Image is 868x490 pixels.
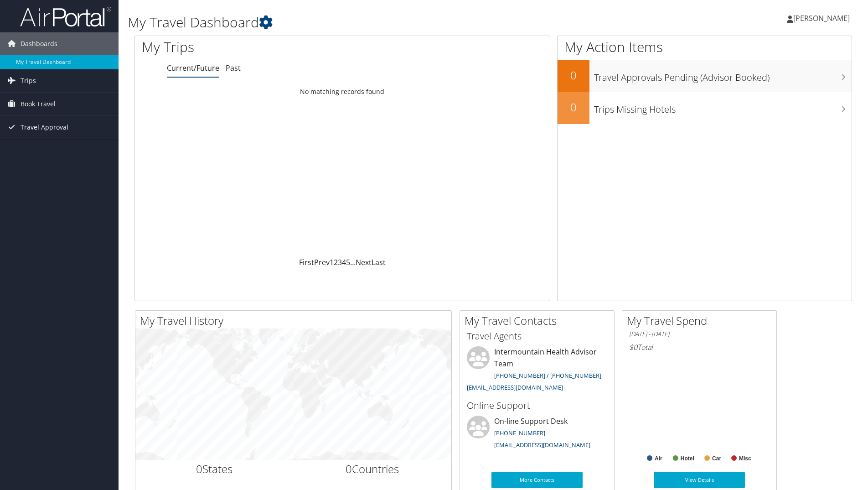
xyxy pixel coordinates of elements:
a: [PHONE_NUMBER] [494,429,545,437]
a: Past [226,63,241,73]
td: No matching records found [135,83,550,100]
a: 1 [330,257,334,267]
a: [EMAIL_ADDRESS][DOMAIN_NAME] [494,441,590,449]
a: More Contacts [491,472,583,488]
span: $0 [629,342,637,352]
span: Travel Approval [21,116,68,139]
a: 0Travel Approvals Pending (Advisor Booked) [558,60,852,92]
h3: Travel Approvals Pending (Advisor Booked) [594,67,852,84]
a: 5 [346,257,350,267]
a: 3 [338,257,342,267]
h2: States [142,461,287,477]
h1: My Action Items [558,37,852,57]
text: Car [712,455,721,462]
h3: Online Support [467,399,607,412]
li: On-line Support Desk [462,416,612,453]
h6: [DATE] - [DATE] [629,330,770,339]
span: [PERSON_NAME] [793,13,850,23]
a: Last [372,257,386,267]
text: Hotel [681,455,694,462]
li: Intermountain Health Advisor Team [462,346,612,395]
a: 2 [334,257,338,267]
a: First [299,257,314,267]
h3: Trips Missing Hotels [594,99,852,116]
h2: My Travel Spend [627,313,776,328]
a: Next [356,257,372,267]
a: [PHONE_NUMBER] / [PHONE_NUMBER] [494,371,601,380]
a: Current/Future [167,63,219,73]
h2: My Travel History [140,313,451,328]
text: Air [655,455,662,462]
a: [EMAIL_ADDRESS][DOMAIN_NAME] [467,383,563,391]
img: airportal-logo.png [20,6,111,27]
h6: Total [629,342,770,352]
span: Book Travel [21,93,56,115]
h1: My Trips [142,37,370,57]
a: 4 [342,257,346,267]
a: View Details [654,472,745,488]
h1: My Travel Dashboard [128,13,615,32]
h2: 0 [558,99,589,115]
span: … [350,257,356,267]
span: Trips [21,69,36,92]
h2: My Travel Contacts [465,313,614,328]
a: Prev [314,257,330,267]
h2: 0 [558,68,589,83]
h3: Travel Agents [467,330,607,343]
text: Misc [739,455,751,462]
span: Dashboards [21,32,57,55]
span: 0 [346,461,352,476]
a: 0Trips Missing Hotels [558,92,852,124]
h2: Countries [300,461,445,477]
a: [PERSON_NAME] [787,5,859,32]
span: 0 [196,461,202,476]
